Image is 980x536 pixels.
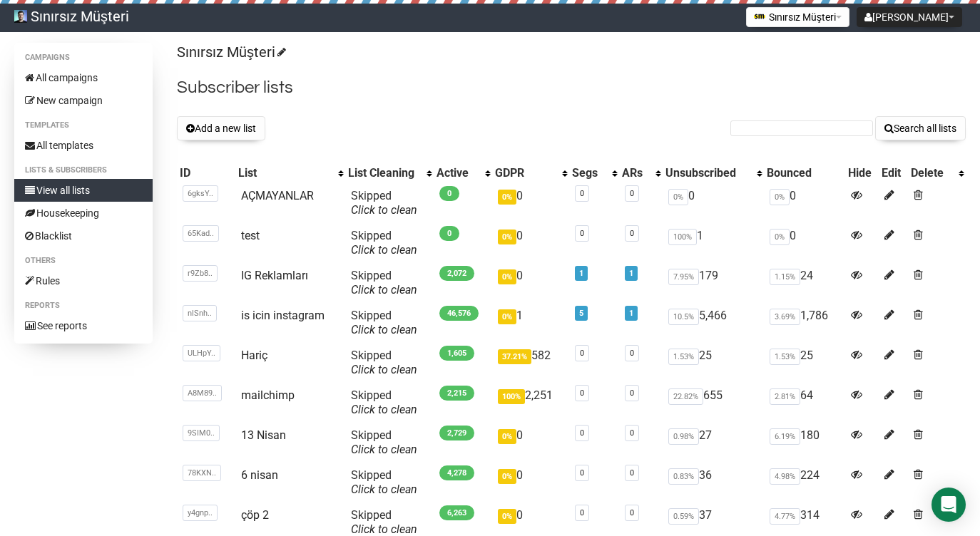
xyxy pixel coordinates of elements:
span: Skipped [351,428,417,456]
th: List: No sort applied, activate to apply an ascending sort [235,163,345,183]
th: Bounced: No sort applied, sorting is disabled [764,163,844,183]
span: 6,263 [439,505,474,520]
a: Click to clean [351,522,417,536]
th: Edit: No sort applied, sorting is disabled [879,163,908,183]
span: 22.82% [668,388,703,405]
a: Click to clean [351,483,417,496]
span: 0% [498,190,516,205]
a: 0 [630,388,634,398]
span: Skipped [351,468,417,496]
a: 13 Nisan [241,428,286,442]
a: test [241,229,260,242]
th: Segs: No sort applied, activate to apply an ascending sort [569,163,618,183]
td: 0 [492,183,569,223]
span: 1,605 [439,346,474,361]
a: IG Reklamları [241,269,308,282]
th: GDPR: No sort applied, activate to apply an ascending sort [492,163,569,183]
a: Hariç [241,349,267,362]
td: 224 [764,463,844,502]
a: 0 [630,508,634,517]
a: All templates [14,134,153,157]
span: 2,215 [439,386,474,401]
a: 0 [580,349,584,358]
img: favicons [754,11,765,22]
h2: Subscriber lists [177,75,966,100]
span: 10.5% [668,309,699,325]
img: 1ecff2556f8e1961fd8959c70bec4b6f [14,10,27,23]
a: 0 [630,229,634,238]
span: 37.21% [498,349,531,364]
span: 0% [498,309,516,324]
a: 6 nisan [241,468,278,482]
span: 0% [498,469,516,484]
a: çöp 2 [241,508,269,522]
a: Click to clean [351,443,417,456]
button: Add a new list [177,116,265,140]
span: Skipped [351,349,417,376]
span: 2,729 [439,426,474,440]
th: Hide: No sort applied, sorting is disabled [845,163,879,183]
li: Lists & subscribers [14,162,153,179]
td: 27 [663,423,764,463]
div: Unsubscribed [665,166,750,180]
span: 0.59% [668,508,699,525]
td: 180 [764,423,844,463]
a: 0 [630,468,634,478]
td: 0 [492,223,569,263]
td: 179 [663,263,764,303]
span: 4.98% [770,468,800,485]
a: Rules [14,269,153,292]
span: 6.19% [770,428,800,445]
td: 0 [492,423,569,463]
a: 0 [580,508,584,517]
a: 5 [579,309,583,318]
a: Click to clean [351,403,417,416]
span: 3.69% [770,309,800,325]
td: 24 [764,263,844,303]
span: 0 [439,226,459,241]
a: All campaigns [14,66,153,89]
span: Skipped [351,269,417,297]
li: Templates [14,117,153,134]
span: 0% [668,189,688,205]
a: Click to clean [351,283,417,297]
td: 0 [492,263,569,303]
span: Skipped [351,229,417,257]
span: 1.15% [770,269,800,285]
span: ULHpY.. [183,345,220,361]
td: 1 [492,303,569,343]
td: 36 [663,463,764,502]
span: 100% [498,389,525,404]
th: Unsubscribed: No sort applied, activate to apply an ascending sort [663,163,764,183]
span: 6gksY.. [183,185,218,202]
a: mailchimp [241,388,295,402]
span: A8M89.. [183,385,222,401]
li: Others [14,252,153,269]
td: 2,251 [492,383,569,423]
a: 0 [580,229,584,238]
span: Skipped [351,189,417,217]
div: Active [437,166,478,180]
span: 65Kad.. [183,225,219,242]
span: 2,072 [439,266,474,281]
a: Click to clean [351,203,417,217]
a: View all lists [14,179,153,202]
span: 0% [498,230,516,244]
div: Delete [911,166,951,180]
span: 4.77% [770,508,800,525]
th: List Cleaning: No sort applied, activate to apply an ascending sort [345,163,434,183]
span: r9Zb8.. [183,265,218,282]
span: 2.81% [770,388,800,405]
td: 0 [764,183,844,223]
span: 0% [498,509,516,524]
td: 582 [492,343,569,383]
a: 0 [580,468,584,478]
span: 0.83% [668,468,699,485]
a: is icin instagram [241,309,325,322]
th: ID: No sort applied, sorting is disabled [177,163,235,183]
a: New campaign [14,89,153,112]
a: Click to clean [351,363,417,376]
span: 100% [668,229,697,245]
span: nlSnh.. [183,305,217,321]
a: 0 [580,189,584,198]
